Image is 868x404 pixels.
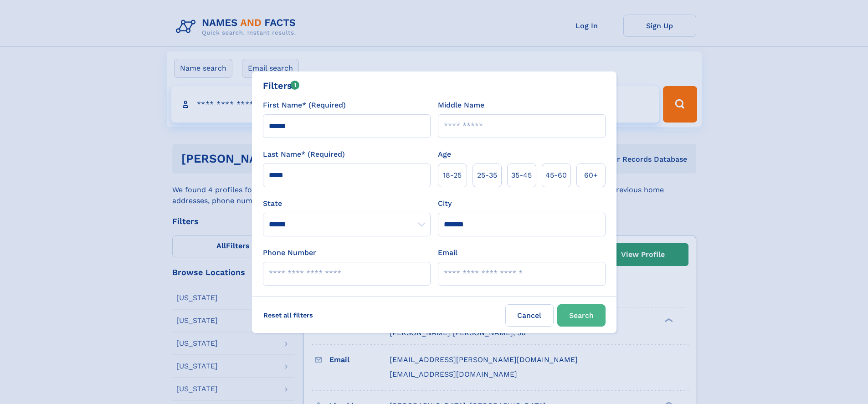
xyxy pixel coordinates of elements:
button: Search [557,304,606,327]
label: First Name* (Required) [263,100,346,111]
span: 35‑45 [511,170,532,181]
label: Age [438,149,451,160]
span: 18‑25 [443,170,462,181]
label: Middle Name [438,100,484,111]
label: Phone Number [263,247,316,258]
div: Filters [263,79,300,92]
label: Reset all filters [257,304,319,326]
label: Last Name* (Required) [263,149,345,160]
span: 45‑60 [545,170,567,181]
span: 60+ [584,170,598,181]
span: 25‑35 [477,170,497,181]
label: Email [438,247,457,258]
label: City [438,198,452,209]
label: Cancel [505,304,554,327]
label: State [263,198,431,209]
